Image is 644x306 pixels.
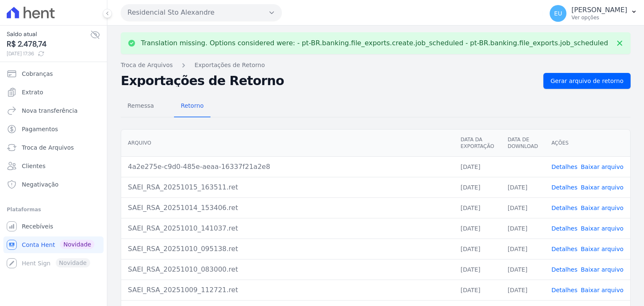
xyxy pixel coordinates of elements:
[543,2,644,25] button: EU [PERSON_NAME] Ver opções
[454,130,501,157] th: Data da Exportação
[22,106,78,115] span: Nova transferência
[551,77,623,85] span: Gerar arquivo de retorno
[3,102,104,119] a: Nova transferência
[501,197,545,218] td: [DATE]
[454,156,501,177] td: [DATE]
[581,266,623,273] a: Baixar arquivo
[174,96,210,117] a: Retorno
[454,197,501,218] td: [DATE]
[22,162,45,170] span: Clientes
[581,225,623,232] a: Baixar arquivo
[7,65,100,272] nav: Sidebar
[501,177,545,197] td: [DATE]
[501,280,545,300] td: [DATE]
[3,218,104,235] a: Recebíveis
[571,14,627,21] p: Ver opções
[22,88,43,96] span: Extrato
[128,244,447,254] div: SAEI_RSA_20251010_095138.ret
[121,61,173,70] a: Troca de Arquivos
[22,241,55,249] span: Conta Hent
[195,61,265,70] a: Exportações de Retorno
[3,65,104,82] a: Cobranças
[7,30,90,39] span: Saldo atual
[501,239,545,259] td: [DATE]
[141,39,608,47] p: Translation missing. Options considered were: - pt-BR.banking.file_exports.create.job_scheduled -...
[454,239,501,259] td: [DATE]
[3,176,104,193] a: Negativação
[128,162,447,172] div: 4a2e275e-c9d0-485e-aeaa-16337f21a2e8
[551,287,577,293] a: Detalhes
[581,205,623,211] a: Baixar arquivo
[22,222,53,231] span: Recebíveis
[3,158,104,174] a: Clientes
[121,96,161,117] a: Remessa
[581,184,623,191] a: Baixar arquivo
[121,75,537,87] h2: Exportações de Retorno
[60,240,94,249] span: Novidade
[454,259,501,280] td: [DATE]
[454,177,501,197] td: [DATE]
[7,50,90,57] span: [DATE] 17:36
[128,265,447,275] div: SAEI_RSA_20251010_083000.ret
[501,130,545,157] th: Data de Download
[551,266,577,273] a: Detalhes
[3,236,104,253] a: Conta Hent Novidade
[551,205,577,211] a: Detalhes
[128,285,447,295] div: SAEI_RSA_20251009_112721.ret
[7,39,90,50] span: R$ 2.478,74
[543,73,631,89] a: Gerar arquivo de retorno
[121,130,454,157] th: Arquivo
[551,184,577,191] a: Detalhes
[128,203,447,213] div: SAEI_RSA_20251014_153406.ret
[22,70,53,78] span: Cobranças
[581,246,623,252] a: Baixar arquivo
[22,180,59,189] span: Negativação
[454,218,501,239] td: [DATE]
[22,125,58,133] span: Pagamentos
[128,182,447,192] div: SAEI_RSA_20251015_163511.ret
[3,139,104,156] a: Troca de Arquivos
[121,61,631,70] nav: Breadcrumb
[501,259,545,280] td: [DATE]
[3,84,104,101] a: Extrato
[571,6,627,14] p: [PERSON_NAME]
[121,4,282,21] button: Residencial Sto Alexandre
[551,246,577,252] a: Detalhes
[501,218,545,239] td: [DATE]
[176,97,209,114] span: Retorno
[545,130,630,157] th: Ações
[551,225,577,232] a: Detalhes
[581,287,623,293] a: Baixar arquivo
[22,143,74,152] span: Troca de Arquivos
[122,97,159,114] span: Remessa
[554,10,562,16] span: EU
[7,205,100,215] div: Plataformas
[581,163,623,170] a: Baixar arquivo
[454,280,501,300] td: [DATE]
[128,223,447,233] div: SAEI_RSA_20251010_141037.ret
[3,121,104,137] a: Pagamentos
[551,163,577,170] a: Detalhes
